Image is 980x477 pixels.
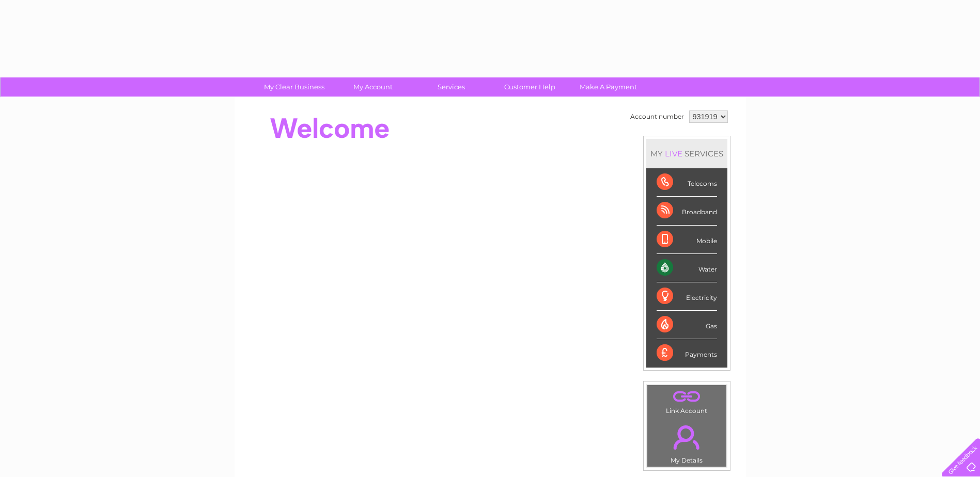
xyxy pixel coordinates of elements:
[657,254,717,282] div: Water
[650,419,724,455] a: .
[663,149,685,158] div: LIVE
[657,197,717,225] div: Broadband
[657,226,717,254] div: Mobile
[487,77,572,97] a: Customer Help
[252,77,337,97] a: My Clear Business
[657,311,717,339] div: Gas
[409,77,494,97] a: Services
[647,417,727,467] td: My Details
[657,282,717,311] div: Electricity
[647,385,727,417] td: Link Account
[657,339,717,367] div: Payments
[650,388,724,406] a: .
[657,168,717,197] div: Telecoms
[330,77,415,97] a: My Account
[566,77,651,97] a: Make A Payment
[628,108,687,125] td: Account number
[646,139,727,168] div: MY SERVICES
